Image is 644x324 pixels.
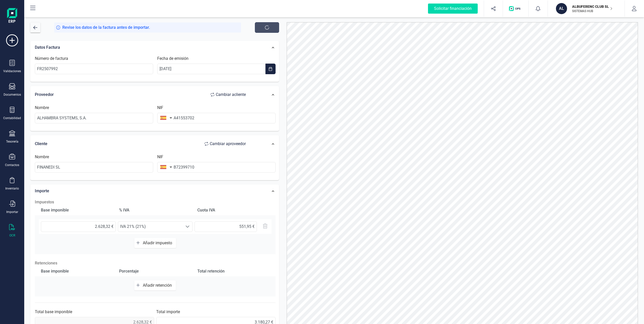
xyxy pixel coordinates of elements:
div: Total retención [195,266,272,276]
label: Nombre [35,154,49,160]
label: NIF [157,105,163,111]
button: Cambiar aproveedor [199,139,251,149]
img: Logo Finanedi [7,8,17,24]
button: Añadir retención [134,280,176,290]
input: 0,00 € [195,221,257,232]
button: ALALBUFERENC CLUB SL.SISTEMAS HUB [554,1,619,17]
span: Cambiar a proveedor [210,141,246,147]
div: Cliente [35,139,251,149]
div: Proveedor [35,90,251,100]
label: Total importe [156,309,180,315]
div: AL [556,3,567,14]
button: Logo de OPS [506,1,525,17]
label: Nombre [35,105,49,111]
div: Porcentaje [117,266,193,276]
p: SISTEMAS HUB [572,9,612,13]
div: Documentos [4,93,21,97]
div: Contabilidad [3,116,21,120]
span: Revise los datos de la factura antes de importar. [62,24,150,31]
input: 0,00 € [41,221,116,232]
label: NIF [157,154,163,160]
div: Importar [6,210,18,214]
label: Total base imponible [35,309,72,315]
div: Validaciones [3,69,21,73]
div: Base imponible [39,205,115,215]
span: IVA 21% (21%) [118,222,183,232]
div: Datos Factura [32,42,253,53]
div: Base imponible [39,266,115,276]
span: Importe [35,188,49,193]
div: % IVA [117,205,193,215]
div: Cuota IVA [195,205,272,215]
label: Número de factura [35,56,68,62]
p: Retenciones [35,260,276,266]
div: Solicitar financiación [428,4,478,14]
span: Añadir retención [143,283,174,288]
img: Logo de OPS [509,6,522,11]
div: Contactos [5,163,19,167]
span: Cambiar a cliente [216,92,246,98]
span: Añadir impuesto [143,240,174,245]
p: ALBUFERENC CLUB SL. [572,4,612,9]
button: Añadir impuesto [134,238,176,248]
button: Solicitar financiación [422,1,484,17]
h2: Impuestos [35,199,276,205]
label: Fecha de emisión [157,56,189,62]
div: Inventario [5,186,19,191]
div: OCR [9,233,15,237]
div: Tesorería [6,140,18,144]
button: Cambiar acliente [205,90,251,100]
